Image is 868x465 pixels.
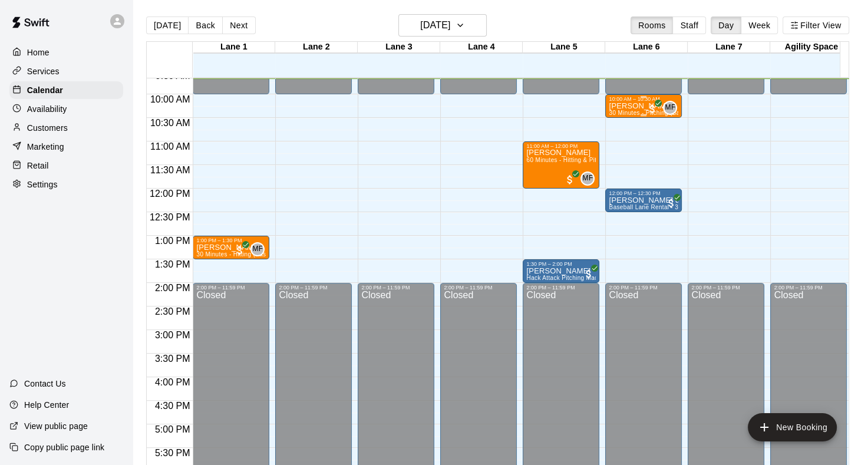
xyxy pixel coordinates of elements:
p: Retail [27,160,49,172]
span: 12:30 PM [147,212,193,222]
span: All customers have paid [646,103,658,115]
span: 1:30 PM [152,259,193,269]
div: 2:00 PM – 11:59 PM [609,285,678,291]
span: 30 Minutes - Pitching (Baseball) [609,110,698,116]
a: Marketing [9,138,123,156]
div: 2:00 PM – 11:59 PM [196,285,266,291]
h6: [DATE] [420,17,450,34]
div: 12:00 PM – 12:30 PM [609,190,678,196]
div: Matt Field [580,172,595,186]
button: Day [711,17,741,34]
span: Matt Field [668,101,677,115]
div: 1:00 PM – 1:30 PM [196,238,266,243]
div: 2:00 PM – 11:59 PM [691,285,761,291]
div: 12:00 PM – 12:30 PM: James Van der Post [605,189,682,212]
p: Services [27,65,60,77]
span: 5:00 PM [152,424,193,434]
a: Calendar [9,81,123,99]
div: 1:30 PM – 2:00 PM [526,261,596,267]
span: MF [252,243,263,255]
div: 2:00 PM – 11:59 PM [774,285,843,291]
span: Matt Field [255,242,265,256]
div: 10:00 AM – 10:30 AM: Austin Cassidy [605,94,682,118]
div: Agility Space [770,42,853,53]
button: Staff [672,17,706,34]
span: 12:00 PM [147,189,193,199]
span: Baseball Lane Rental - 30 Minutes [609,204,705,210]
button: Next [222,17,255,34]
span: 3:30 PM [152,354,193,364]
div: 10:00 AM – 10:30 AM [609,96,678,102]
a: Availability [9,100,123,118]
div: 11:00 AM – 12:00 PM: Catherine Mula [523,141,599,189]
span: 4:30 PM [152,401,193,411]
div: Matt Field [663,101,677,115]
span: 30 Minutes - Hitting (Baseball) [196,251,281,258]
p: Copy public page link [24,441,104,453]
p: Settings [27,179,58,190]
span: Matt Field [585,172,595,186]
span: All customers have paid [583,268,595,280]
span: 4:00 PM [152,377,193,387]
span: All customers have paid [665,197,677,209]
p: Contact Us [24,378,66,390]
span: 2:30 PM [152,306,193,316]
div: 11:00 AM – 12:00 PM [526,143,596,149]
button: [DATE] [398,14,487,37]
p: Marketing [27,141,64,153]
div: Lane 7 [688,42,770,53]
span: MF [582,173,593,184]
div: Lane 2 [275,42,358,53]
button: [DATE] [146,17,189,34]
span: 3:00 PM [152,330,193,340]
span: 11:30 AM [147,165,193,175]
p: Home [27,47,49,58]
span: 11:00 AM [147,141,193,151]
span: 60 Minutes - Hitting & Pitching (Softball) [526,157,639,163]
button: Back [188,17,223,34]
div: 2:00 PM – 11:59 PM [526,285,596,291]
span: 1:00 PM [152,236,193,246]
div: 2:00 PM – 11:59 PM [444,285,513,291]
a: Customers [9,119,123,137]
p: Availability [27,103,67,115]
div: 2:00 PM – 11:59 PM [361,285,431,291]
div: Lane 5 [523,42,605,53]
button: Filter View [783,17,849,34]
a: Retail [9,157,123,174]
span: 10:00 AM [147,94,193,104]
button: add [748,413,837,441]
div: Lane 1 [193,42,275,53]
button: Week [741,17,778,34]
div: Matt Field [250,242,265,256]
p: Calendar [27,84,63,96]
button: Rooms [631,17,673,34]
a: Services [9,62,123,80]
div: 2:00 PM – 11:59 PM [279,285,348,291]
div: 1:30 PM – 2:00 PM: Kingston Gloria [523,259,599,283]
span: MF [665,102,675,114]
p: Help Center [24,399,69,411]
span: 2:00 PM [152,283,193,293]
div: 1:00 PM – 1:30 PM: Kingston Gloria [193,236,269,259]
div: Lane 6 [605,42,688,53]
div: Lane 4 [440,42,523,53]
div: Lane 3 [358,42,440,53]
span: 5:30 PM [152,448,193,458]
p: Customers [27,122,68,134]
a: Home [9,44,123,61]
span: All customers have paid [234,245,246,256]
a: Settings [9,176,123,193]
span: Hack Attack Pitching Machine Lane Rental - Softball [526,275,672,281]
p: View public page [24,420,88,432]
span: All customers have paid [564,174,576,186]
span: 10:30 AM [147,118,193,128]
